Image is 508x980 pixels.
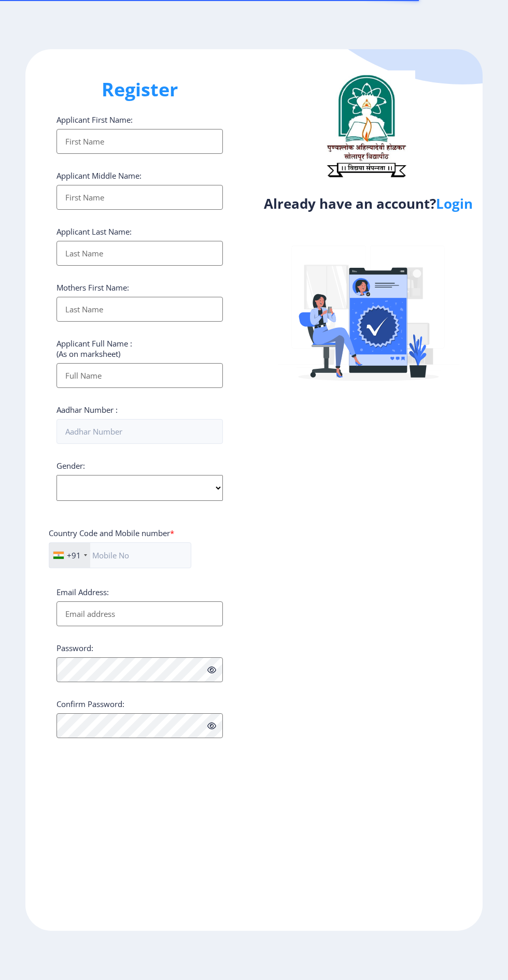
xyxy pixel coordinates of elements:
[317,70,415,181] img: logo
[57,405,118,415] label: Aadhar Number :
[57,170,142,181] label: Applicant Middle Name:
[278,226,459,407] img: Verified-rafiki.svg
[57,419,223,444] input: Aadhar Number
[57,282,129,293] label: Mothers First Name:
[57,226,132,237] label: Applicant Last Name:
[57,129,223,154] input: First Name
[49,542,191,568] input: Mobile No
[49,528,174,538] label: Country Code and Mobile number
[57,185,223,210] input: First Name
[57,241,223,266] input: Last Name
[57,699,124,709] label: Confirm Password:
[57,587,109,597] label: Email Address:
[57,643,93,653] label: Password:
[57,601,223,626] input: Email address
[57,297,223,322] input: Last Name
[436,194,473,213] a: Login
[57,114,133,125] label: Applicant First Name:
[49,543,90,568] div: India (भारत): +91
[262,195,475,212] h4: Already have an account?
[57,338,132,359] label: Applicant Full Name : (As on marksheet)
[57,363,223,388] input: Full Name
[67,550,81,560] div: +91
[57,77,223,102] h1: Register
[57,460,85,471] label: Gender:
